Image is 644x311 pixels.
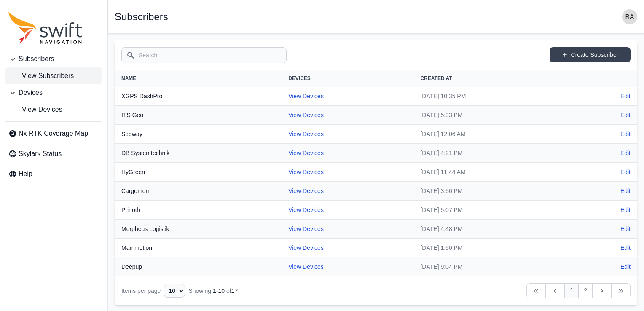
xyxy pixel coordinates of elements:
[115,276,637,305] nav: Table navigation
[622,9,637,24] img: user photo
[288,206,324,213] a: View Devices
[413,201,573,220] td: [DATE] 5:07 PM
[620,225,631,233] a: Edit
[5,67,102,84] a: View Subscribers
[413,220,573,239] td: [DATE] 4:48 PM
[288,169,324,175] a: View Devices
[413,163,573,182] td: [DATE] 11:44 AM
[115,239,282,257] th: Mammotion
[413,182,573,201] td: [DATE] 3:56 PM
[121,287,161,294] span: Items per page
[19,54,54,64] span: Subscribers
[620,111,631,119] a: Edit
[121,47,287,63] input: Search
[413,257,573,276] td: [DATE] 9:04 PM
[620,149,631,157] a: Edit
[288,225,324,232] a: View Devices
[164,284,185,298] select: Display Limit
[115,12,168,22] h1: Subscribers
[288,131,324,137] a: View Devices
[578,283,593,298] a: 2
[413,87,573,106] td: [DATE] 10:35 PM
[19,149,62,159] span: Skylark Status
[620,187,631,195] a: Edit
[5,51,102,67] button: Subscribers
[620,263,631,271] a: Edit
[115,144,282,163] th: DB Systemtechnik
[115,163,282,182] th: HyGreen
[564,283,579,298] a: 1
[620,130,631,138] a: Edit
[115,220,282,239] th: Morpheus Logistik
[413,239,573,257] td: [DATE] 1:50 PM
[19,129,88,139] span: Nx RTK Coverage Map
[115,70,282,87] th: Name
[115,106,282,125] th: ITS Geo
[213,287,225,294] span: 1 - 10
[288,93,324,99] a: View Devices
[288,263,324,270] a: View Devices
[19,169,32,179] span: Help
[288,188,324,194] a: View Devices
[413,125,573,144] td: [DATE] 12:06 AM
[115,182,282,201] th: Cargomon
[188,287,238,295] div: Showing of
[5,166,102,182] a: Help
[413,106,573,125] td: [DATE] 5:33 PM
[288,244,324,251] a: View Devices
[231,287,238,294] span: 17
[115,87,282,106] th: XGPS DashPro
[115,257,282,276] th: Deepup
[5,101,102,118] a: View Devices
[19,88,43,98] span: Devices
[620,92,631,100] a: Edit
[288,150,324,156] a: View Devices
[620,244,631,252] a: Edit
[8,71,74,81] span: View Subscribers
[620,168,631,176] a: Edit
[5,145,102,162] a: Skylark Status
[115,125,282,144] th: Segway
[413,144,573,163] td: [DATE] 4:21 PM
[5,125,102,142] a: Nx RTK Coverage Map
[550,47,631,62] a: Create Subscriber
[413,70,573,87] th: Created At
[8,105,62,115] span: View Devices
[620,206,631,214] a: Edit
[282,70,413,87] th: Devices
[288,112,324,118] a: View Devices
[5,84,102,101] button: Devices
[115,201,282,220] th: Prinoth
